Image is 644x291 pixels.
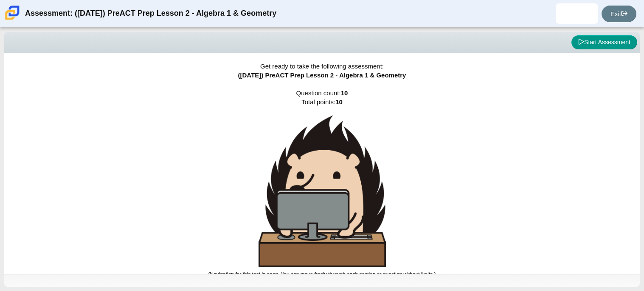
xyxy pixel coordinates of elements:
[238,71,406,79] span: ([DATE]) PreACT Prep Lesson 2 - Algebra 1 & Geometry
[341,89,348,97] b: 10
[602,6,636,22] a: Exit
[335,98,343,106] b: 10
[570,7,584,20] img: janice.olivarezdel.OKG7TS
[3,16,21,23] a: Carmen School of Science & Technology
[25,3,276,24] div: Assessment: ([DATE]) PreACT Prep Lesson 2 - Algebra 1 & Geometry
[208,89,436,277] span: Question count: Total points:
[571,35,637,50] button: Start Assessment
[3,4,21,22] img: Carmen School of Science & Technology
[208,271,436,277] small: (Navigation for this test is open. You can move freely through each section or question without l...
[260,63,384,70] span: Get ready to take the following assessment:
[259,115,386,267] img: hedgehog-behind-computer-large.png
